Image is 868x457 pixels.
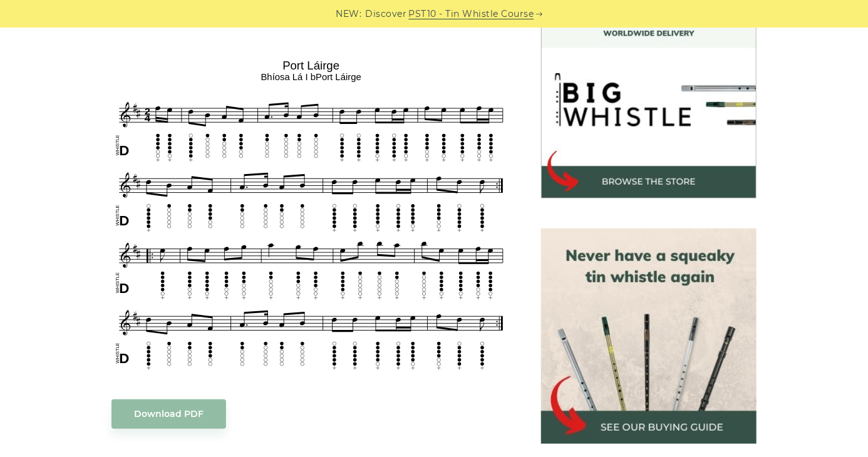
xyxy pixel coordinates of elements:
[541,228,757,444] img: tin whistle buying guide
[366,7,407,21] span: Discover
[409,7,534,21] a: PST10 - Tin Whistle Course
[111,54,511,374] img: Port Láirge Tin Whistle Tabs & Sheet Music
[336,7,362,21] span: NEW:
[111,399,226,429] a: Download PDF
